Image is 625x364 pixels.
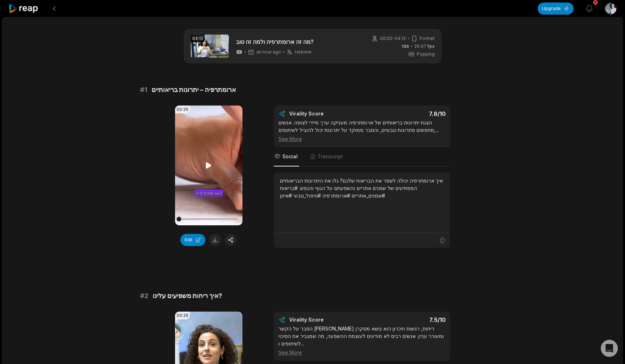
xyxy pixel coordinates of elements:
[152,85,236,95] span: ארומתרפיה – יתרונות בריאותיים
[427,43,435,49] span: fps
[369,316,446,323] div: 7.5 /10
[278,135,446,143] div: See More
[414,43,435,50] span: 29.97
[175,106,242,225] video: Your browser does not support mp4 format.
[601,340,618,357] div: Open Intercom Messenger
[417,51,435,57] span: Popping
[289,316,366,323] div: Virality Score
[140,85,147,95] span: # 1
[278,349,446,356] div: See More
[318,153,343,160] span: Transcript
[280,177,444,199] div: איך ארומתרפיה יכולה לשפר את הבריאות שלכם? גלו את היתרונות הבריאותיים המפתיעים של שמנים אתריים והש...
[538,2,574,15] button: Upgrade
[140,291,148,301] span: # 2
[153,291,222,301] span: איך ריחות משפיעים עלינו?
[295,49,312,55] span: Hebrew
[420,35,435,42] span: Portrait
[256,49,281,55] span: an hour ago
[274,147,450,166] nav: Tabs
[369,110,446,117] div: 7.8 /10
[236,37,314,46] a: מה זה ארומתרפיה ולמה זה טוב?
[380,35,406,42] span: 00:00 - 04:12
[278,325,446,356] div: הסבר על הקשר [PERSON_NAME] ריחות, רגשות וזיכרון הוא נושא מסקרן ומעורר עניין. אנשים רבים לא מודעים...
[278,119,446,143] div: הצגת יתרונות בריאותיים של ארומתרפיה מעניקה ערך מיידי לצופה. אנשים מחפשים פתרונות טבעיים, והסבר ממ...
[282,153,298,160] span: Social
[180,234,205,246] button: Edit
[289,110,366,117] div: Virality Score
